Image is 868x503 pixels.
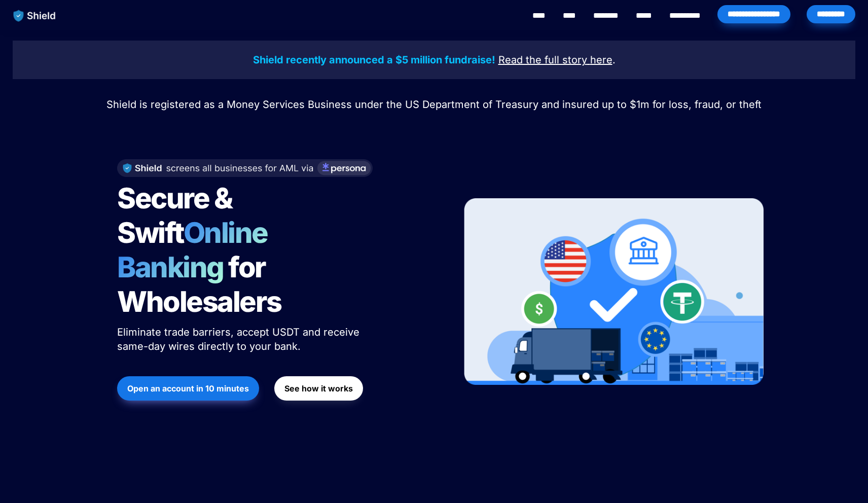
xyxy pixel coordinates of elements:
a: See how it works [274,371,363,406]
u: here [590,54,612,66]
strong: Shield recently announced a $5 million fundraise! [253,54,495,66]
strong: See how it works [284,383,353,393]
a: Open an account in 10 minutes [117,371,259,406]
a: Read the full story [498,55,587,65]
button: Open an account in 10 minutes [117,376,259,401]
span: Eliminate trade barriers, accept USDT and receive same-day wires directly to your bank. [117,326,363,352]
strong: Open an account in 10 minutes [127,383,249,393]
img: website logo [9,5,61,26]
span: Online Banking [117,215,278,284]
span: for Wholesalers [117,250,281,319]
span: Shield is registered as a Money Services Business under the US Department of Treasury and insured... [106,98,762,111]
a: here [590,55,612,65]
span: Secure & Swift [117,181,237,250]
u: Read the full story [498,54,587,66]
span: . [612,54,616,66]
button: See how it works [274,376,363,401]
